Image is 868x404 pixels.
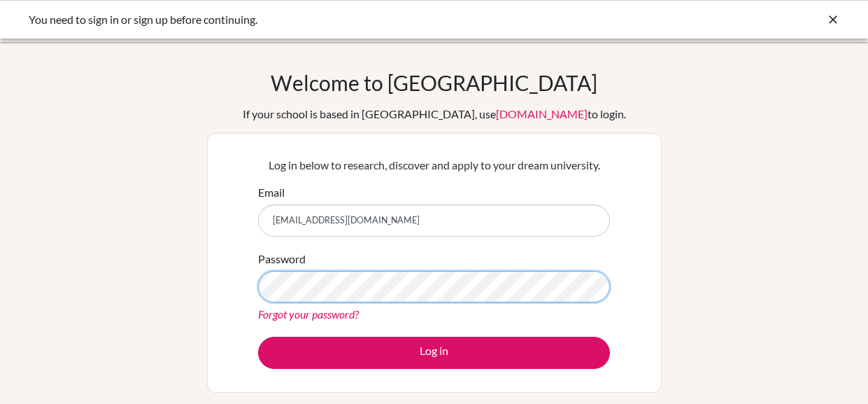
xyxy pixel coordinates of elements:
a: Forgot your password? [258,307,359,321]
div: If your school is based in [GEOGRAPHIC_DATA], use to login. [243,106,626,123]
label: Email [258,184,285,201]
p: Log in below to research, discover and apply to your dream university. [258,157,610,174]
div: You need to sign in or sign up before continuing. [29,11,630,28]
a: [DOMAIN_NAME] [496,107,588,120]
button: Log in [258,337,610,369]
h1: Welcome to [GEOGRAPHIC_DATA] [271,70,597,95]
label: Password [258,251,306,267]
